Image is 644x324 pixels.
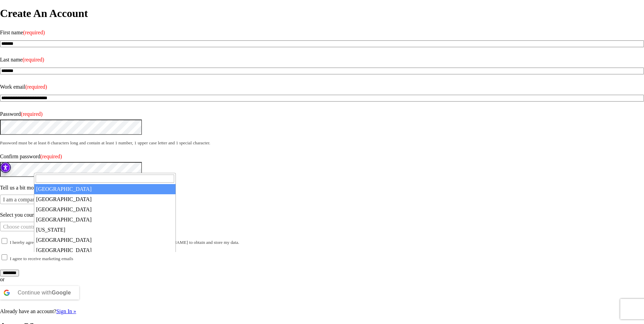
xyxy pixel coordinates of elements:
input: I hereby agree to theterms and conditionsand theprivacy policyas presented by [PERSON_NAME] to ob... [1,238,7,244]
li: [GEOGRAPHIC_DATA] [34,235,176,245]
input: I agree to receive marketing emails [1,254,7,260]
span: I am a company owner [0,195,142,204]
li: [US_STATE] [34,225,176,235]
span: (required) [21,111,42,117]
li: [GEOGRAPHIC_DATA] [34,204,176,215]
span: Choose country [3,224,37,230]
span: (required) [40,154,62,159]
div: Continue with [18,286,71,300]
li: [GEOGRAPHIC_DATA] [34,245,176,255]
span: (required) [23,30,45,35]
span: (required) [22,57,44,62]
li: [GEOGRAPHIC_DATA] [34,184,176,194]
small: I agree to receive marketing emails [10,256,73,261]
li: [GEOGRAPHIC_DATA] [34,194,176,204]
small: I hereby agree to the and the as presented by [PERSON_NAME] to obtain and store my data. [10,240,239,245]
li: [GEOGRAPHIC_DATA] [34,215,176,225]
b: Google [52,290,71,295]
a: Sign In » [56,308,76,314]
span: (required) [25,84,47,90]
